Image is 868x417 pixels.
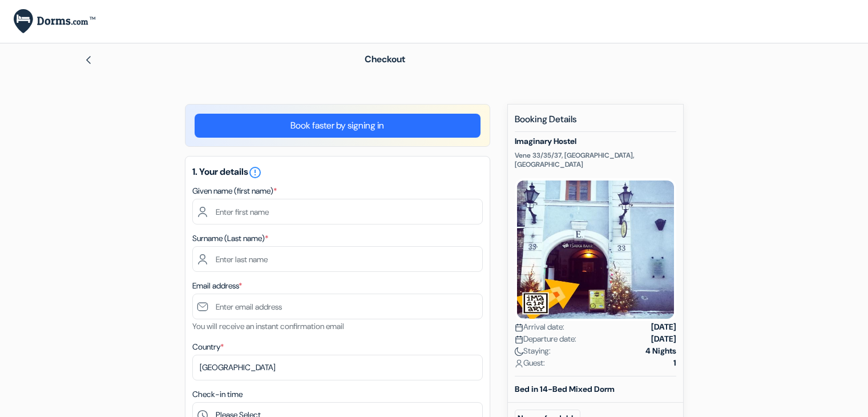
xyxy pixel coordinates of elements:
[192,185,277,197] label: Given name (first name)
[192,232,268,244] label: Surname (Last name)
[365,53,405,65] span: Checkout
[248,166,262,178] a: error_outline
[515,335,523,344] img: calendar.svg
[515,323,523,332] img: calendar.svg
[645,345,676,357] strong: 4 Nights
[673,357,676,369] strong: 1
[192,246,483,272] input: Enter last name
[515,114,676,132] h5: Booking Details
[192,166,483,179] h5: 1. Your details
[515,357,545,369] span: Guest:
[195,114,481,138] a: Book faster by signing in
[192,388,243,400] label: Check-in time
[515,347,523,356] img: moon.svg
[84,55,93,65] img: left_arrow.svg
[515,151,676,169] p: Vene 33/35/37, [GEOGRAPHIC_DATA], [GEOGRAPHIC_DATA]
[651,321,676,333] strong: [DATE]
[192,199,483,224] input: Enter first name
[192,280,242,292] label: Email address
[515,137,676,146] h5: Imaginary Hostel
[192,341,224,353] label: Country
[515,345,551,357] span: Staying:
[192,294,483,319] input: Enter email address
[14,9,95,34] img: Dorms.com
[515,384,615,394] b: Bed in 14-Bed Mixed Dorm
[192,321,344,331] small: You will receive an instant confirmation email
[248,166,262,179] i: error_outline
[515,359,523,368] img: user_icon.svg
[515,333,576,345] span: Departure date:
[651,333,676,345] strong: [DATE]
[515,321,564,333] span: Arrival date:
